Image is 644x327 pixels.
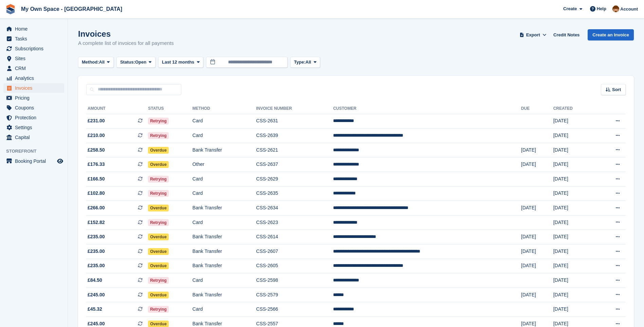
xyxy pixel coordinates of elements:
td: Card [192,273,256,288]
td: Card [192,172,256,187]
span: Invoices [15,83,56,93]
img: Paula Harris [612,5,619,12]
span: All [306,59,311,66]
span: Help [597,5,606,12]
a: Preview store [56,157,64,165]
span: Settings [15,123,56,132]
span: Create [563,5,577,12]
td: [DATE] [521,143,553,157]
span: Overdue [148,205,169,211]
span: £45.32 [88,306,102,313]
td: [DATE] [553,273,595,288]
td: Bank Transfer [192,230,256,244]
a: menu [3,123,64,132]
span: Retrying [148,190,169,197]
td: Other [192,157,256,172]
th: Invoice Number [256,103,333,114]
span: Account [620,6,638,13]
td: CSS-2598 [256,273,333,288]
span: £176.33 [88,161,105,168]
a: menu [3,133,64,142]
td: [DATE] [521,157,553,172]
td: [DATE] [553,244,595,259]
button: Status: Open [116,57,155,68]
td: CSS-2631 [256,114,333,128]
span: Method: [82,59,99,66]
td: CSS-2566 [256,302,333,317]
span: Overdue [148,147,169,154]
th: Customer [333,103,521,114]
span: Sort [612,86,621,93]
span: Overdue [148,161,169,168]
span: Retrying [148,277,169,284]
span: Retrying [148,118,169,124]
td: [DATE] [553,230,595,244]
span: £235.00 [88,262,105,269]
td: CSS-2635 [256,186,333,201]
td: Bank Transfer [192,143,256,157]
td: CSS-2639 [256,128,333,143]
a: menu [3,64,64,73]
a: menu [3,54,64,63]
td: CSS-2579 [256,288,333,302]
button: Export [518,29,548,40]
h1: Invoices [78,29,174,38]
span: Export [526,32,540,38]
span: Coupons [15,103,56,113]
span: Overdue [148,262,169,269]
td: [DATE] [521,201,553,216]
td: [DATE] [553,143,595,157]
a: My Own Space - [GEOGRAPHIC_DATA] [18,3,125,15]
span: £166.50 [88,175,105,183]
td: CSS-2637 [256,157,333,172]
td: [DATE] [553,288,595,302]
a: menu [3,93,64,103]
span: Protection [15,113,56,122]
td: [DATE] [521,288,553,302]
span: Sites [15,54,56,63]
span: £235.00 [88,233,105,240]
span: Retrying [148,132,169,139]
span: Retrying [148,306,169,313]
img: stora-icon-8386f47178a22dfd0bd8f6a31ec36ba5ce8667c1dd55bd0f319d3a0aa187defe.svg [5,4,16,14]
button: Last 12 months [158,57,203,68]
td: Card [192,128,256,143]
span: Overdue [148,292,169,298]
span: Retrying [148,176,169,183]
td: CSS-2607 [256,244,333,259]
th: Due [521,103,553,114]
span: £102.80 [88,190,105,197]
span: Overdue [148,248,169,255]
td: Card [192,114,256,128]
span: £152.82 [88,219,105,226]
td: [DATE] [553,114,595,128]
span: £84.50 [88,277,102,284]
td: Card [192,186,256,201]
span: Type: [294,59,306,66]
th: Status [148,103,192,114]
th: Amount [86,103,148,114]
span: £258.50 [88,147,105,154]
span: All [99,59,105,66]
a: menu [3,34,64,44]
a: Create an Invoice [588,29,634,40]
button: Type: All [290,57,320,68]
span: Pricing [15,93,56,103]
td: [DATE] [553,215,595,230]
p: A complete list of invoices for all payments [78,39,174,47]
a: menu [3,73,64,83]
span: Status: [120,59,135,66]
td: [DATE] [553,186,595,201]
td: [DATE] [553,128,595,143]
td: Bank Transfer [192,288,256,302]
td: Card [192,302,256,317]
a: menu [3,83,64,93]
span: Last 12 months [162,59,194,66]
td: [DATE] [521,230,553,244]
span: £210.00 [88,132,105,139]
th: Method [192,103,256,114]
a: menu [3,44,64,53]
td: [DATE] [553,172,595,187]
a: menu [3,156,64,166]
span: Open [135,59,146,66]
